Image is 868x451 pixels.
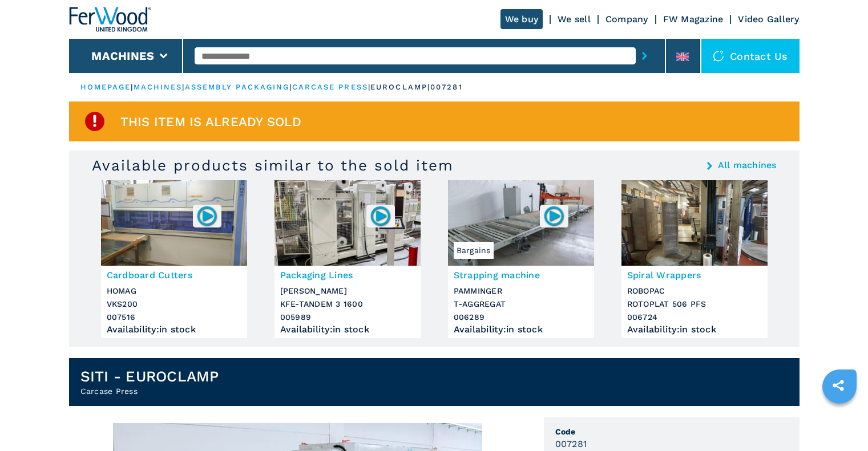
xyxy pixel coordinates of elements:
a: Company [605,14,648,25]
img: Ferwood [69,7,151,32]
span: | [131,83,133,91]
div: Availability : in stock [280,327,415,332]
a: assembly packaging [185,83,290,91]
img: Cardboard Cutters HOMAG VKS200 [101,180,247,266]
button: Machines [91,49,154,63]
a: Spiral Wrappers ROBOPAC ROTOPLAT 506 PFSSpiral WrappersROBOPACROTOPLAT 506 PFS006724Availability:... [621,180,768,338]
a: Strapping machine PAMMINGER T-AGGREGATBargains006289Strapping machinePAMMINGERT-AGGREGAT006289Ava... [448,180,594,338]
span: | [182,83,184,91]
a: Packaging Lines KUPER KFE-TANDEM 3 1600005989Packaging Lines[PERSON_NAME]KFE-TANDEM 3 1600005989A... [274,180,421,338]
h3: Cardboard Cutters [107,269,241,282]
a: carcase press [292,83,368,91]
span: | [368,83,370,91]
a: machines [134,83,183,91]
a: We buy [500,9,543,29]
p: 007281 [430,82,463,92]
div: Availability : in stock [107,327,241,332]
h3: [PERSON_NAME] KFE-TANDEM 3 1600 005989 [280,285,415,324]
span: Code [555,426,788,437]
img: 007516 [196,205,218,227]
div: Availability : in stock [454,327,588,332]
img: Packaging Lines KUPER KFE-TANDEM 3 1600 [274,180,421,266]
h3: Available products similar to the sold item [92,156,454,174]
div: Availability : in stock [627,327,762,332]
a: Cardboard Cutters HOMAG VKS200007516Cardboard CuttersHOMAGVKS200007516Availability:in stock [101,180,247,338]
h3: 007281 [555,437,587,450]
a: sharethis [824,371,853,400]
h3: PAMMINGER T-AGGREGAT 006289 [454,285,588,324]
h3: Spiral Wrappers [627,269,762,282]
h3: Packaging Lines [280,269,415,282]
p: euroclamp | [370,82,430,92]
img: Contact us [713,50,724,62]
a: Video Gallery [738,14,799,25]
a: We sell [558,14,591,25]
a: FW Magazine [663,14,724,25]
a: HOMEPAGE [80,83,131,91]
h3: ROBOPAC ROTOPLAT 506 PFS 006724 [627,285,762,324]
img: SoldProduct [83,110,106,133]
span: This item is already sold [120,115,301,128]
span: Bargains [454,242,494,259]
h2: Carcase Press [80,385,219,397]
button: submit-button [636,43,653,69]
span: | [289,83,292,91]
h1: SITI - EUROCLAMP [80,367,219,385]
img: 006289 [543,205,565,227]
a: All machines [718,161,777,170]
h3: HOMAG VKS200 007516 [107,285,241,324]
iframe: Chat [819,400,859,442]
img: Strapping machine PAMMINGER T-AGGREGAT [448,180,594,266]
div: Contact us [701,39,800,73]
img: Spiral Wrappers ROBOPAC ROTOPLAT 506 PFS [621,180,768,266]
img: 005989 [369,205,391,227]
h3: Strapping machine [454,269,588,282]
